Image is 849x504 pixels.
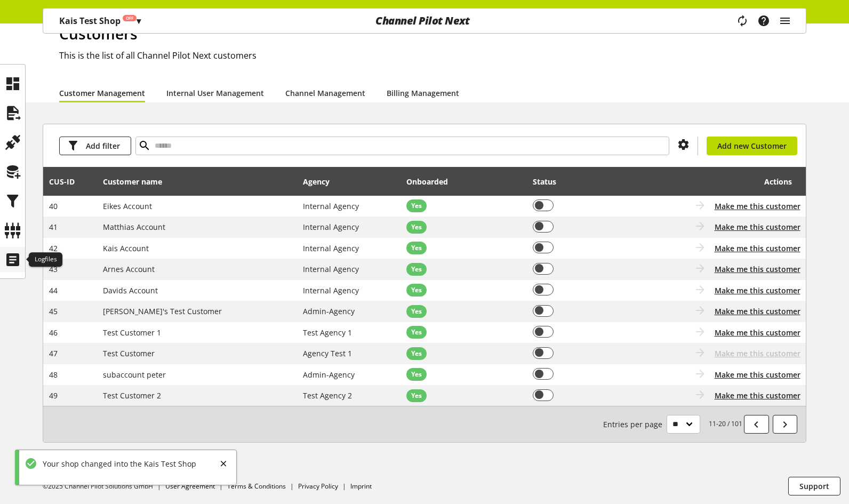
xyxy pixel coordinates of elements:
span: Yes [411,327,422,337]
a: Customer Management [59,87,145,99]
span: Internal Agency [303,285,359,295]
a: Privacy Policy [298,482,338,491]
span: Test Agency 1 [303,327,352,338]
span: Internal Agency [303,201,359,211]
span: Matthias Account [103,222,165,232]
span: 45 [49,306,58,316]
button: Make me this customer [715,263,800,275]
span: 47 [49,348,58,358]
span: ▾ [137,15,141,27]
span: 44 [49,285,58,295]
a: Add new Customer [707,137,797,155]
span: Yes [411,243,422,253]
button: Make me this customer [715,243,800,254]
span: Test Customer 1 [103,327,161,338]
span: Eikes Account [103,201,152,211]
div: CUS-⁠ID [49,176,85,187]
button: Support [788,477,840,495]
span: Yes [411,370,422,379]
span: Test Customer [103,348,155,358]
span: Test Agency 2 [303,390,352,401]
span: Internal Agency [303,243,359,253]
span: Support [799,481,829,492]
a: Imprint [350,482,372,491]
span: Kais Account [103,243,149,253]
span: Davids Account [103,285,158,295]
span: 42 [49,243,58,253]
p: Kais Test Shop [59,14,141,27]
span: Yes [411,265,422,274]
span: 48 [49,370,58,380]
div: Customer name [103,176,173,187]
div: Logfiles [29,252,62,267]
button: Make me this customer [715,285,800,296]
span: Yes [411,307,422,316]
span: subaccount peter [103,370,166,380]
span: 43 [49,264,58,274]
span: Entries per page [603,419,667,430]
span: Admin-Agency [303,370,355,380]
a: Terms & Conditions [227,482,286,491]
button: Make me this customer [715,327,800,338]
span: Yes [411,349,422,358]
div: Your shop changed into the Kais Test Shop [37,458,196,469]
small: 11-20 / 101 [603,415,742,434]
button: Make me this customer [715,369,800,380]
span: Internal Agency [303,264,359,274]
button: Add filter [59,137,131,155]
h2: This is the list of all Channel Pilot Next customers [59,49,806,62]
div: Actions [631,171,791,192]
div: Onboarded [406,176,459,187]
span: Yes [411,285,422,295]
button: Make me this customer [715,221,800,233]
span: [PERSON_NAME]'s Test Customer [103,306,222,316]
span: 46 [49,327,58,338]
button: Make me this customer [715,201,800,212]
span: Add filter [86,140,120,151]
span: Add new Customer [717,140,787,151]
span: Yes [411,222,422,232]
span: Arnes Account [103,264,155,274]
span: 49 [49,390,58,401]
button: Make me this customer [715,306,800,317]
button: Make me this customer [715,390,800,401]
div: Status [533,176,567,187]
li: ©2025 Channel Pilot Solutions GmbH [43,482,165,491]
span: Off [126,15,133,21]
span: Make me this customer [715,348,800,359]
span: Agency Test 1 [303,348,352,358]
a: Internal User Management [166,87,264,99]
nav: main navigation [43,8,806,34]
span: 40 [49,201,58,211]
span: Yes [411,391,422,401]
span: Test Customer 2 [103,390,161,401]
a: Channel Management [285,87,365,99]
span: Customers [59,23,138,44]
a: User Agreement [165,482,215,491]
a: Billing Management [387,87,459,99]
div: Agency [303,176,340,187]
span: Admin-Agency [303,306,355,316]
span: 41 [49,222,58,232]
span: Yes [411,201,422,211]
span: Internal Agency [303,222,359,232]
